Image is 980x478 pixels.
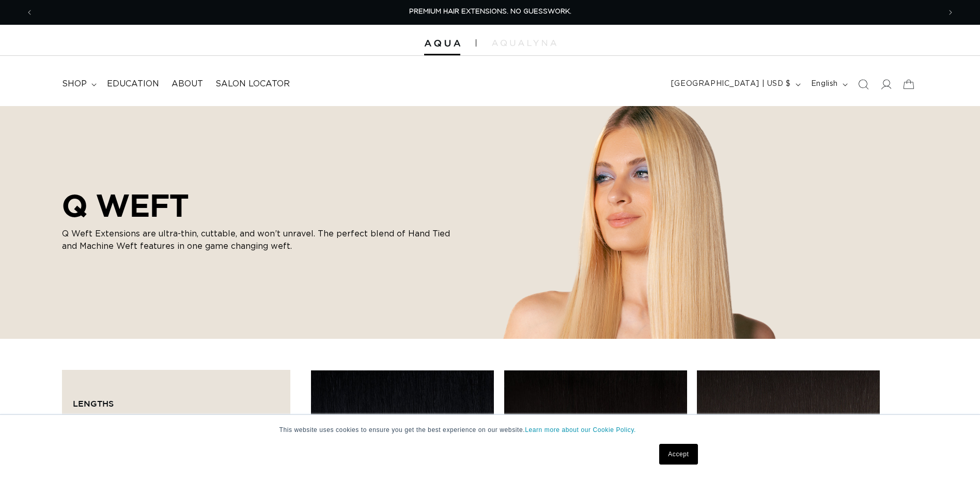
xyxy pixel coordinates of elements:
[209,72,296,96] a: Salon Locator
[215,79,290,89] span: Salon Locator
[805,74,852,94] button: English
[492,40,556,46] img: aqualyna.com
[279,425,701,435] p: This website uses cookies to ensure you get the best experience on our website.
[107,79,159,89] span: Education
[165,72,209,96] a: About
[18,3,41,22] button: Previous announcement
[424,40,460,47] img: Aqua Hair Extensions
[73,381,279,418] summary: Lengths (0 selected)
[101,72,165,96] a: Education
[73,399,114,408] span: Lengths
[939,3,962,22] button: Next announcement
[409,8,571,15] span: PREMIUM HAIR EXTENSIONS. NO GUESSWORK.
[811,79,838,89] span: English
[665,74,805,94] button: [GEOGRAPHIC_DATA] | USD $
[172,79,203,89] span: About
[62,228,455,252] p: Q Weft Extensions are ultra-thin, cuttable, and won’t unravel. The perfect blend of Hand Tied and...
[62,187,455,223] h2: Q WEFT
[56,72,101,96] summary: shop
[659,444,697,465] a: Accept
[525,426,636,434] a: Learn more about our Cookie Policy.
[62,79,87,89] span: shop
[671,79,791,89] span: [GEOGRAPHIC_DATA] | USD $
[852,73,875,96] summary: Search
